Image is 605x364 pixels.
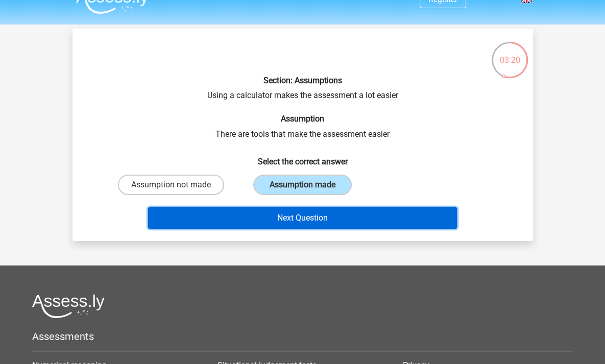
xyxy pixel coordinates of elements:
[89,114,517,124] h6: Assumption
[491,41,529,66] div: 03:20
[118,175,224,195] label: Assumption not made
[77,37,529,233] div: Using a calculator makes the assessment a lot easier There are tools that make the assessment easier
[32,294,105,318] img: Assessly logo
[89,76,517,85] h6: Section: Assumptions
[148,207,457,229] button: Next Question
[89,149,517,166] h6: Select the correct answer
[32,330,573,343] h5: Assessments
[253,175,352,195] label: Assumption made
